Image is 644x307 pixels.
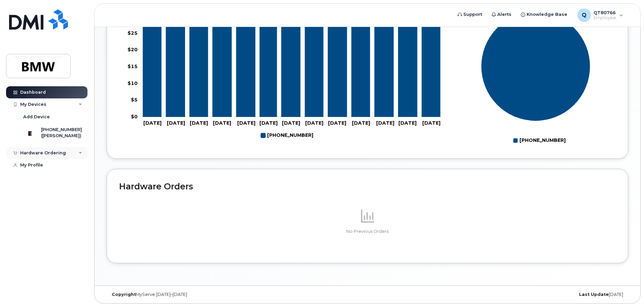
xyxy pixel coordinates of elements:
span: Alerts [497,11,511,18]
g: Chart [481,11,591,146]
div: MyServe [DATE]–[DATE] [107,292,281,297]
span: Knowledge Base [527,11,567,18]
tspan: [DATE] [422,120,440,126]
div: [DATE] [454,292,628,297]
tspan: $10 [128,80,138,86]
h2: Hardware Orders [119,181,616,191]
tspan: [DATE] [167,120,185,126]
a: Knowledge Base [516,8,572,21]
tspan: $5 [131,97,138,103]
tspan: [DATE] [259,120,278,126]
g: Legend [261,130,313,141]
span: Support [463,11,482,18]
g: 864-742-9178 [143,16,440,117]
a: Support [453,8,487,21]
tspan: $15 [128,63,138,69]
tspan: [DATE] [398,120,417,126]
tspan: [DATE] [213,120,231,126]
tspan: [DATE] [376,120,394,126]
tspan: [DATE] [282,120,300,126]
tspan: [DATE] [328,120,346,126]
tspan: [DATE] [352,120,370,126]
tspan: $0 [131,114,138,120]
strong: Last Update [579,292,609,297]
tspan: [DATE] [305,120,323,126]
span: Employee [594,15,616,21]
iframe: Messenger Launcher [615,278,639,302]
p: No Previous Orders [119,228,616,235]
g: 864-742-9178 [261,130,313,141]
tspan: $25 [128,30,138,36]
a: Alerts [487,8,516,21]
strong: Copyright [112,292,136,297]
span: QT80766 [594,10,616,15]
tspan: [DATE] [237,120,255,126]
div: QT80766 [573,8,628,22]
g: Legend [513,135,566,146]
tspan: [DATE] [190,120,208,126]
span: Q [582,11,586,19]
tspan: [DATE] [143,120,162,126]
g: Series [481,11,591,121]
tspan: $20 [128,47,138,53]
